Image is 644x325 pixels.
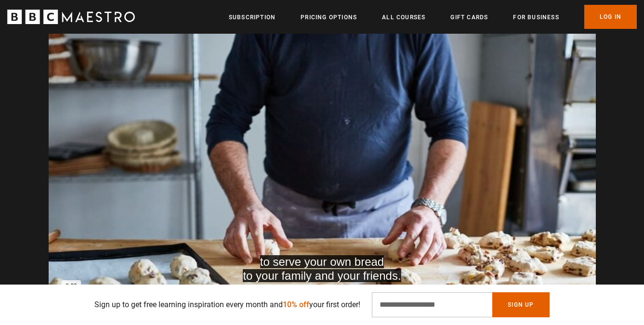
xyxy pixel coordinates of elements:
svg: BBC Maestro [7,10,135,24]
a: Pricing Options [301,13,357,22]
a: All Courses [382,13,425,22]
span: 10% off [283,300,309,309]
p: Sign up to get free learning inspiration every month and your first order! [94,299,360,311]
button: Sign Up [492,292,549,317]
nav: Primary [229,5,637,29]
a: For business [513,13,559,22]
a: Subscription [229,13,276,22]
a: Log In [584,5,637,29]
a: Gift Cards [450,13,488,22]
